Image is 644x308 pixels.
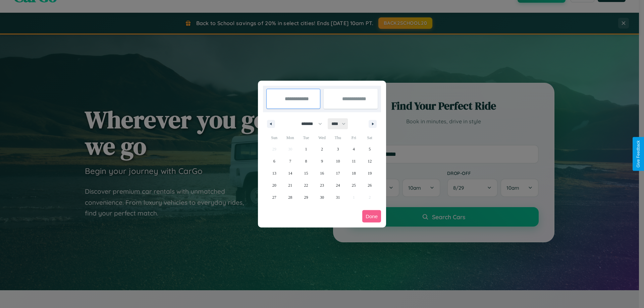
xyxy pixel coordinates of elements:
[266,132,282,143] span: Sun
[330,155,346,167] button: 10
[362,155,378,167] button: 12
[368,167,372,179] span: 19
[352,167,356,179] span: 18
[298,132,314,143] span: Tue
[362,143,378,155] button: 5
[369,143,371,155] span: 5
[305,143,307,155] span: 1
[330,167,346,179] button: 17
[330,132,346,143] span: Thu
[298,155,314,167] button: 8
[320,191,324,203] span: 30
[288,179,292,191] span: 21
[266,155,282,167] button: 6
[266,191,282,203] button: 27
[282,167,298,179] button: 14
[353,143,355,155] span: 4
[346,155,362,167] button: 11
[266,167,282,179] button: 13
[346,143,362,155] button: 4
[298,179,314,191] button: 22
[362,132,378,143] span: Sat
[314,155,330,167] button: 9
[304,167,308,179] span: 15
[330,191,346,203] button: 31
[346,132,362,143] span: Fri
[288,191,292,203] span: 28
[298,143,314,155] button: 1
[273,155,275,167] span: 6
[314,132,330,143] span: Wed
[336,155,340,167] span: 10
[346,179,362,191] button: 25
[362,210,381,223] button: Done
[362,179,378,191] button: 26
[282,179,298,191] button: 21
[330,143,346,155] button: 3
[289,155,291,167] span: 7
[368,179,372,191] span: 26
[321,155,323,167] span: 9
[272,191,276,203] span: 27
[636,140,641,168] div: Give Feedback
[337,143,339,155] span: 3
[368,155,372,167] span: 12
[272,179,276,191] span: 20
[314,191,330,203] button: 30
[314,179,330,191] button: 23
[304,179,308,191] span: 22
[362,167,378,179] button: 19
[330,179,346,191] button: 24
[352,179,356,191] span: 25
[305,155,307,167] span: 8
[314,167,330,179] button: 16
[320,167,324,179] span: 16
[298,167,314,179] button: 15
[304,191,308,203] span: 29
[320,179,324,191] span: 23
[288,167,292,179] span: 14
[314,143,330,155] button: 2
[266,179,282,191] button: 20
[336,191,340,203] span: 31
[346,167,362,179] button: 18
[282,155,298,167] button: 7
[282,191,298,203] button: 28
[298,191,314,203] button: 29
[272,167,276,179] span: 13
[336,179,340,191] span: 24
[336,167,340,179] span: 17
[282,132,298,143] span: Mon
[321,143,323,155] span: 2
[352,155,356,167] span: 11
